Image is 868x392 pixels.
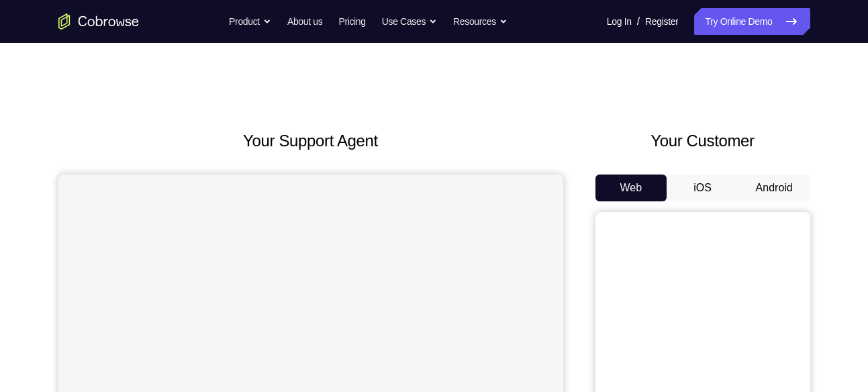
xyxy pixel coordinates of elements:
[338,8,365,35] a: Pricing
[607,8,632,35] a: Log In
[667,175,738,201] button: iOS
[637,13,640,30] span: /
[58,13,139,30] a: Go to the home page
[229,8,271,35] button: Product
[58,129,563,153] h2: Your Support Agent
[382,8,437,35] button: Use Cases
[595,175,667,201] button: Web
[287,8,322,35] a: About us
[694,8,810,35] a: Try Online Demo
[738,175,810,201] button: Android
[645,8,678,35] a: Register
[595,129,810,153] h2: Your Customer
[453,8,508,35] button: Resources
